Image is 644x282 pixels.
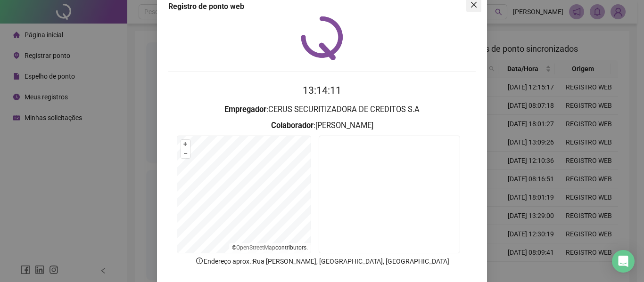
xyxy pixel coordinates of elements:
[168,104,476,116] h3: : CERUS SECURITIZADORA DE CREDITOS S.A
[224,105,266,114] strong: Empregador
[181,149,190,158] button: –
[168,256,476,266] p: Endereço aprox. : Rua [PERSON_NAME], [GEOGRAPHIC_DATA], [GEOGRAPHIC_DATA]
[181,140,190,149] button: +
[303,85,341,96] time: 13:14:11
[301,16,343,60] img: QRPoint
[470,1,478,8] span: close
[168,120,476,132] h3: : [PERSON_NAME]
[232,244,308,251] li: © contributors.
[195,257,204,265] span: info-circle
[271,121,314,130] strong: Colaborador
[236,244,275,251] a: OpenStreetMap
[168,1,476,12] div: Registro de ponto web
[612,250,635,273] div: Open Intercom Messenger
